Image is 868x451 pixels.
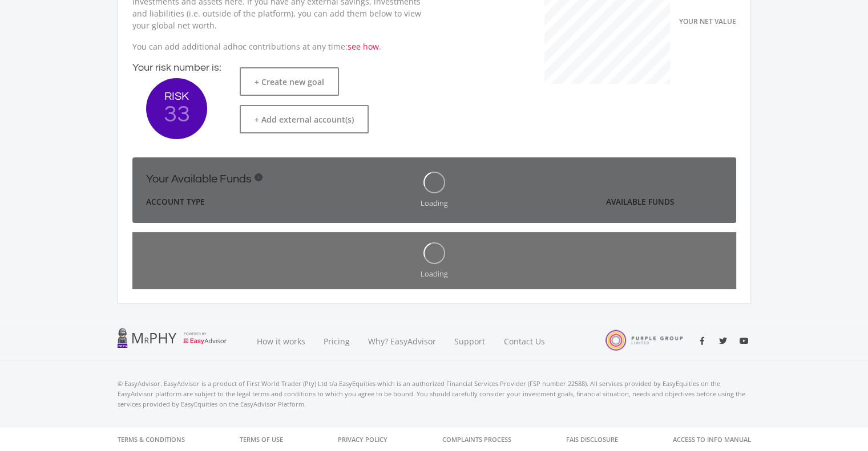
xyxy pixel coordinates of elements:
div: Loading [421,269,448,279]
span: RISK [146,91,207,102]
button: RISK 33 [146,78,207,139]
a: Contact Us [495,322,555,360]
a: Support [445,322,495,360]
a: Why? EasyAdvisor [359,322,445,360]
button: + Add external account(s) [240,105,369,133]
span: YOUR NET VALUE [679,17,736,26]
a: Pricing [314,322,359,360]
div: Loading [421,198,448,209]
span: 33 [146,102,207,127]
h4: Your risk number is: [132,62,221,74]
button: + Create new goal [240,67,339,96]
p: © EasyAdvisor. EasyAdvisor is a product of First World Trader (Pty) Ltd t/a EasyEquities which is... [118,379,751,409]
a: How it works [248,322,314,360]
img: oval.svg [423,172,445,193]
img: oval.svg [423,242,445,264]
a: see how [348,41,379,52]
p: You can add additional adhoc contributions at any time: . [132,40,423,52]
